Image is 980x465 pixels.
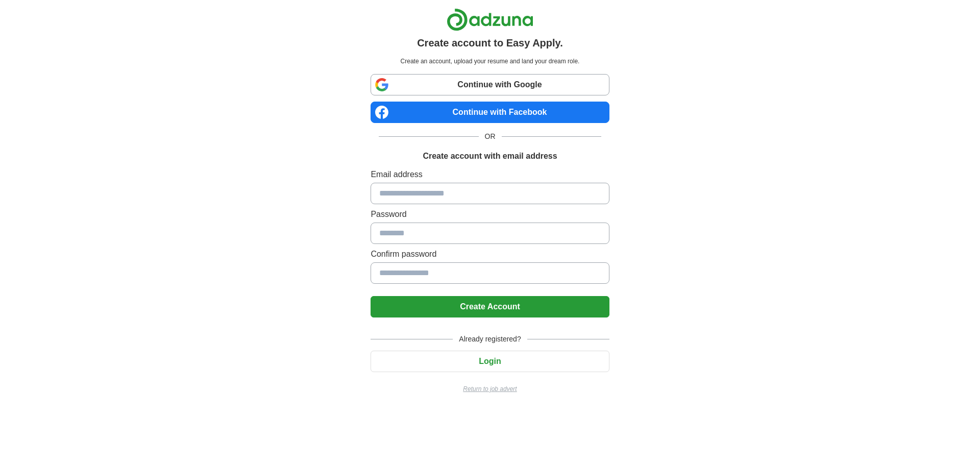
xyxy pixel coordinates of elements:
h1: Create account with email address [423,150,557,162]
label: Email address [371,168,609,181]
label: Confirm password [371,248,609,260]
a: Continue with Facebook [371,102,609,123]
a: Return to job advert [371,384,609,394]
label: Password [371,208,609,221]
p: Create an account, upload your resume and land your dream role. [373,57,607,66]
span: Already registered? [453,334,527,345]
a: Continue with Google [371,74,609,95]
h1: Create account to Easy Apply. [417,35,563,51]
button: Login [371,351,609,372]
a: Login [371,357,609,365]
span: OR [479,131,502,142]
img: Adzuna logo [447,8,533,31]
button: Create Account [371,296,609,317]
